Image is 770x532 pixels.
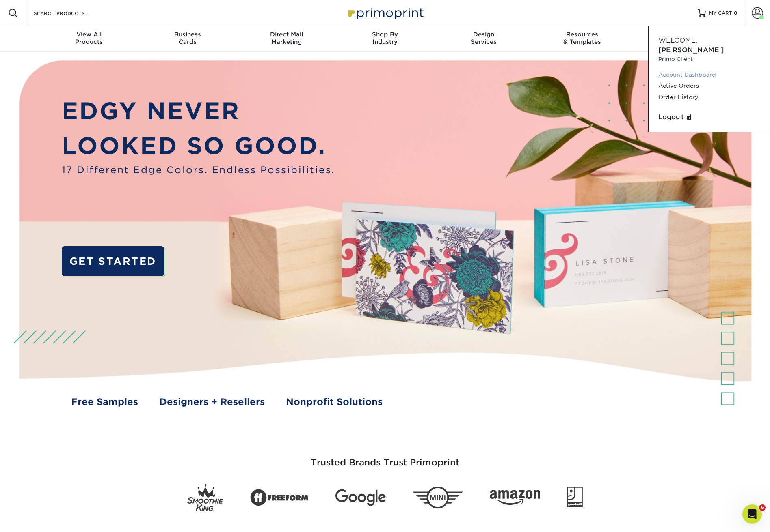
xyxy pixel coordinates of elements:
a: Logout [658,112,760,122]
span: 6 [759,504,766,511]
img: Freeform [250,485,309,511]
a: Shop ByIndustry [336,26,435,52]
small: Primo Client [658,55,760,63]
span: Resources [533,31,632,38]
img: Goodwill [567,487,583,508]
img: Mini [413,487,463,509]
span: Contact [632,31,730,38]
div: Industry [336,31,435,45]
div: & Templates [533,31,632,45]
a: Contact& Support [632,26,730,52]
a: Account Dashboard [658,69,760,80]
p: EDGY NEVER [62,94,335,128]
a: DesignServices [434,26,533,52]
span: Shop By [336,31,435,38]
a: Resources& Templates [533,26,632,52]
a: Direct MailMarketing [237,26,336,52]
div: Cards [138,31,237,45]
span: Direct Mail [237,31,336,38]
input: SEARCH PRODUCTS..... [33,8,112,18]
a: Active Orders [658,80,760,91]
span: Design [434,31,533,38]
a: View AllProducts [40,26,138,52]
div: & Support [632,31,730,45]
p: LOOKED SO GOOD. [62,129,335,163]
span: MY CART [709,10,732,17]
span: Business [138,31,237,38]
img: Primoprint [344,4,426,21]
span: 0 [734,10,738,16]
a: Free Samples [71,395,138,409]
img: Amazon [490,490,540,505]
a: Designers + Resellers [159,395,265,409]
iframe: Intercom live chat [742,504,762,524]
div: Services [434,31,533,45]
h3: Trusted Brands Trust Primoprint [147,438,623,478]
img: Google [335,489,386,506]
span: 17 Different Edge Colors. Endless Possibilities. [62,163,335,177]
span: Welcome, [658,36,697,44]
a: Nonprofit Solutions [286,395,383,409]
a: BusinessCards [138,26,237,52]
div: Marketing [237,31,336,45]
span: [PERSON_NAME] [658,46,724,54]
a: GET STARTED [62,246,164,277]
a: Order History [658,92,760,103]
img: Smoothie King [187,484,223,511]
div: Products [40,31,138,45]
span: View All [40,31,138,38]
